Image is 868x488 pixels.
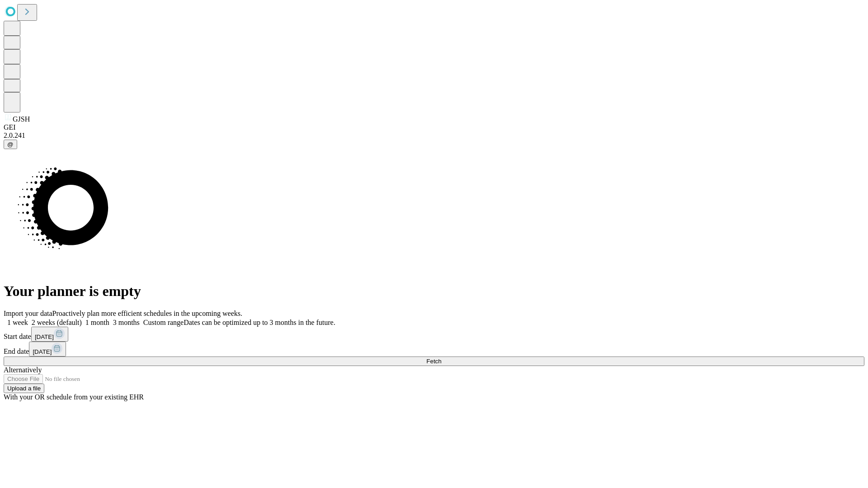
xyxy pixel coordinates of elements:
span: Dates can be optimized up to 3 months in the future. [184,319,335,326]
span: Import your data [4,310,52,317]
div: 2.0.241 [4,131,864,140]
span: Proactively plan more efficient schedules in the upcoming weeks. [52,310,242,317]
div: End date [4,342,864,357]
span: [DATE] [35,333,54,340]
div: Start date [4,327,864,342]
span: 1 month [85,319,109,326]
span: 2 weeks (default) [32,319,82,326]
span: Custom range [143,319,184,326]
span: 1 week [7,319,28,326]
button: Upload a file [4,384,44,393]
span: Fetch [426,358,441,365]
div: GEI [4,123,864,131]
span: GJSH [13,115,30,123]
span: 3 months [113,319,140,326]
button: Fetch [4,357,864,366]
button: [DATE] [31,327,68,342]
button: [DATE] [29,342,66,357]
h1: Your planner is empty [4,283,864,300]
span: Alternatively [4,366,42,374]
button: @ [4,140,17,149]
span: With your OR schedule from your existing EHR [4,393,144,401]
span: @ [7,141,14,148]
span: [DATE] [33,348,52,355]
